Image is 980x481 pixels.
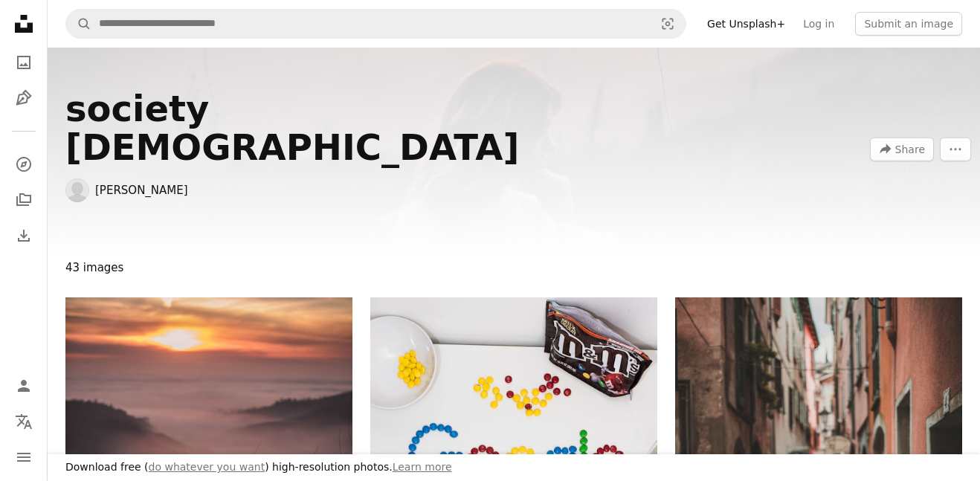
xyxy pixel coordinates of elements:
[9,407,39,436] button: Language
[855,12,962,36] button: Submit an image
[794,12,843,36] a: Log in
[9,149,39,179] a: Explore
[9,185,39,215] a: Collections
[698,12,794,36] a: Get Unsplash+
[65,89,657,167] div: society [DEMOGRAPHIC_DATA]
[9,48,39,77] a: Photos
[895,138,925,161] span: Share
[65,178,89,202] img: Go to lee h's profile
[9,9,39,42] a: Home — Unsplash
[149,461,265,473] a: do whatever you want
[9,83,39,113] a: Illustrations
[870,138,934,161] button: Share this image
[66,10,91,38] button: Search Unsplash
[65,460,452,475] h3: Download free ( ) high-resolution photos.
[9,442,39,472] button: Menu
[65,256,123,280] span: 43 images
[9,371,39,401] a: Log in / Sign up
[650,10,686,38] button: Visual search
[393,461,452,473] a: Learn more
[65,9,686,39] form: Find visuals sitewide
[95,183,188,198] a: [PERSON_NAME]
[940,138,971,161] button: More Actions
[9,221,39,251] a: Download History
